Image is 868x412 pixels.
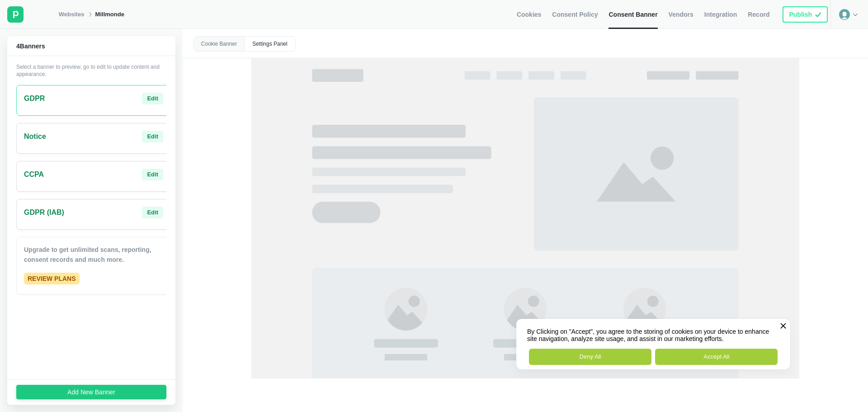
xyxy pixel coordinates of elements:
div: Cookie Banner [194,37,245,51]
button: Edit [142,131,163,142]
div: Millmonde [95,10,124,19]
div: Edit [147,95,158,103]
span: Consent Banner [609,10,657,19]
div: 4 Banners [7,36,175,56]
span: Integration [704,10,737,19]
span: Consent Policy [552,10,598,19]
p: By Clicking on "Accept", you agree to the storing of cookies on your device to enhance site navig... [527,322,779,348]
button: Accept All [655,349,778,365]
div: Edit [147,208,158,217]
button: Edit [142,93,163,104]
span: Vendors [669,10,693,19]
div: Upgrade to get unlimited scans, reporting, consent records and much more. [24,245,163,265]
button: Deny All [529,349,651,365]
button: Publishicon [783,6,828,23]
div: Edit [147,133,158,141]
span: Cookies [517,10,541,19]
div: Select a banner to preview, go to edit to update content and appearance. [16,63,173,78]
div: Publish [789,10,812,19]
div: Add New Banner [67,388,115,396]
img: icon [815,10,821,19]
button: Edit [142,169,163,180]
div: Settings Panel [245,37,295,51]
button: Add New Banner [16,385,166,399]
img: Placeholderimage.png [251,58,800,379]
div: All banners are integrated and published on website. [780,4,830,25]
span: GDPR [24,93,45,104]
span: GDPR (IAB) [24,207,64,218]
span: Record [748,10,769,19]
span: CCPA [24,169,44,180]
a: REVIEW PLANS [24,273,80,284]
div: Edit [147,170,158,179]
button: Edit [142,207,163,218]
span: Notice [24,131,46,142]
a: Websites [59,10,85,19]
